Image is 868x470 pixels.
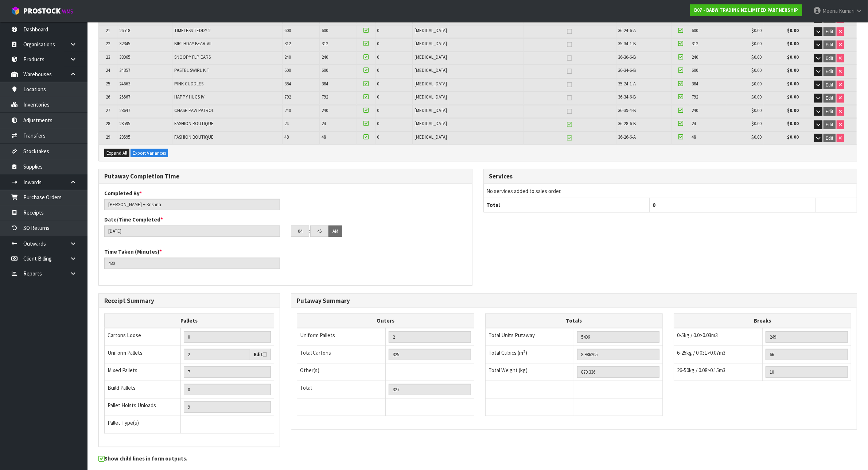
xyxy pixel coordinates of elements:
span: 24 [106,67,110,73]
td: : [309,226,310,237]
span: 36-30-6-B [618,54,636,60]
th: Pallets [105,314,274,328]
span: 0-5kg / 0.0>0.03m3 [677,332,718,339]
span: [MEDICAL_DATA] [414,107,447,113]
span: Edit [826,122,833,128]
span: 48 [322,134,326,140]
td: Uniform Pallets [105,346,181,363]
td: Pallet Type(s) [105,416,181,434]
span: Meena [822,7,838,14]
strong: $0.00 [787,120,799,127]
span: 29 [106,134,110,140]
span: $0.00 [752,81,762,87]
input: Date/Time completed [104,226,280,237]
h3: Services [489,173,852,180]
span: 600 [322,27,328,34]
span: 36-34-6-B [618,94,636,100]
strong: $0.00 [787,81,799,87]
span: 240 [284,54,291,60]
span: 36-34-6-B [618,67,636,73]
span: [MEDICAL_DATA] [414,81,447,87]
span: 384 [284,81,291,87]
strong: $0.00 [787,54,799,60]
input: Time Taken [104,258,280,269]
span: 600 [692,27,698,34]
input: UNIFORM P LINES [389,331,471,343]
button: Edit [824,134,836,143]
button: Expand All [104,149,129,158]
button: Edit [824,107,836,116]
img: cube-alt.png [11,6,20,15]
span: 24357 [119,67,130,73]
td: Total Cubics (m³) [485,346,574,363]
span: [MEDICAL_DATA] [414,134,447,140]
span: 0 [377,41,379,47]
span: ProStock [23,6,61,16]
input: OUTERS TOTAL = CTN [389,349,471,360]
span: $0.00 [752,107,762,113]
span: 33965 [119,54,130,60]
span: Edit [826,95,833,101]
span: 0 [653,201,655,208]
span: 36-26-6-A [618,134,636,140]
label: Edit [254,351,267,358]
span: 384 [692,81,698,87]
label: Time Taken (Minutes) [104,248,162,255]
td: Build Pallets [105,381,181,398]
span: Edit [826,28,833,35]
span: 312 [284,41,291,47]
strong: $0.00 [787,41,799,47]
span: 0 [377,107,379,113]
span: 600 [284,67,291,73]
span: 312 [692,41,698,47]
input: Manual [184,366,271,378]
input: Manual [184,384,271,395]
th: Total [484,198,650,212]
td: Pallet Hoists Unloads [105,398,181,416]
span: 25 [106,81,110,87]
span: [MEDICAL_DATA] [414,94,447,100]
span: 36-24-6-A [618,27,636,34]
strong: $0.00 [787,107,799,113]
span: 240 [322,107,328,113]
a: B07 - BABW TRADING NZ LIMITED PARTNERSHIP [690,4,802,16]
span: $0.00 [752,67,762,73]
span: 24 [692,120,696,127]
span: [MEDICAL_DATA] [414,120,447,127]
button: AM [328,226,342,237]
button: Edit [824,54,836,63]
span: Edit [826,82,833,88]
button: Edit [824,67,836,76]
span: 312 [322,41,328,47]
span: 600 [322,67,328,73]
span: PASTEL SWIRL KIT [174,67,209,73]
span: Edit [826,108,833,115]
span: [MEDICAL_DATA] [414,41,447,47]
span: Edit [826,42,833,48]
button: Edit [824,27,836,36]
button: Edit [824,81,836,89]
th: Breaks [674,314,851,328]
strong: $0.00 [787,134,799,140]
span: PINK CUDDLES [174,81,203,87]
span: 24663 [119,81,130,87]
span: $0.00 [752,27,762,34]
span: 21 [106,27,110,34]
span: 22 [106,41,110,47]
span: $0.00 [752,120,762,127]
span: 0 [377,120,379,127]
td: Total Weight (kg) [485,363,574,381]
span: 25567 [119,94,130,100]
label: Show child lines in form outputs. [98,455,187,464]
strong: $0.00 [787,67,799,73]
button: Export Variances [131,149,168,158]
th: Totals [485,314,662,328]
label: Completed By [104,189,142,197]
strong: $0.00 [787,27,799,34]
span: 35-24-1-A [618,81,636,87]
span: $0.00 [752,41,762,47]
td: Total [297,381,385,398]
span: TIMELESS TEDDY 2 [174,27,210,34]
span: 240 [692,107,698,113]
span: 0 [377,54,379,60]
